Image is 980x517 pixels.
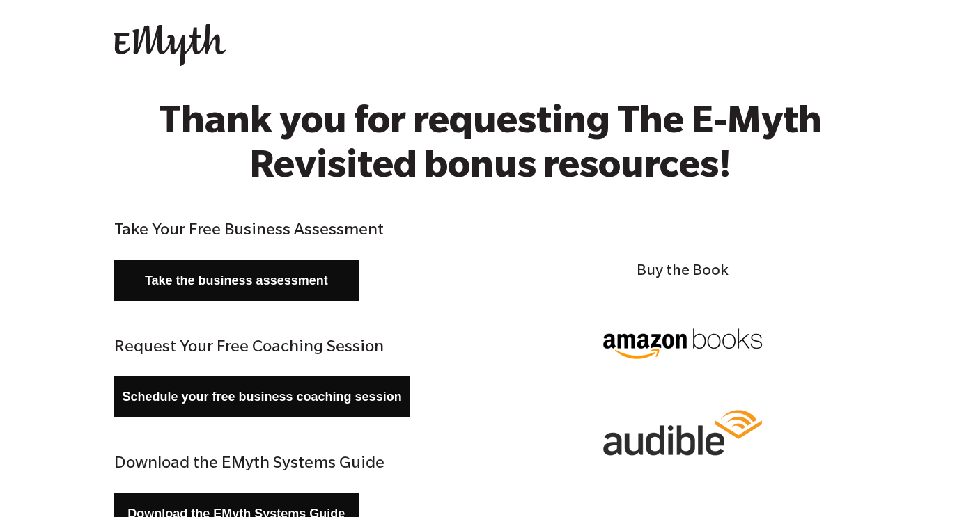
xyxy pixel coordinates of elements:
[499,261,866,285] h4: Buy the Book
[585,300,780,388] img: Amazon-Books-v2
[114,260,359,301] a: Take the business assessment
[669,417,980,517] iframe: Chat Widget
[114,336,481,361] h4: Request Your Free Coaching Session
[114,219,481,244] h4: Take Your Free Business Assessment
[114,24,226,67] img: EMyth
[114,376,410,417] a: Schedule your free business coaching session
[114,452,481,477] h4: Download the EMyth Systems Guide
[111,104,870,193] h2: Thank you for requesting The E-Myth Revisited bonus resources!
[585,392,780,479] img: Amazon-Audible-v2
